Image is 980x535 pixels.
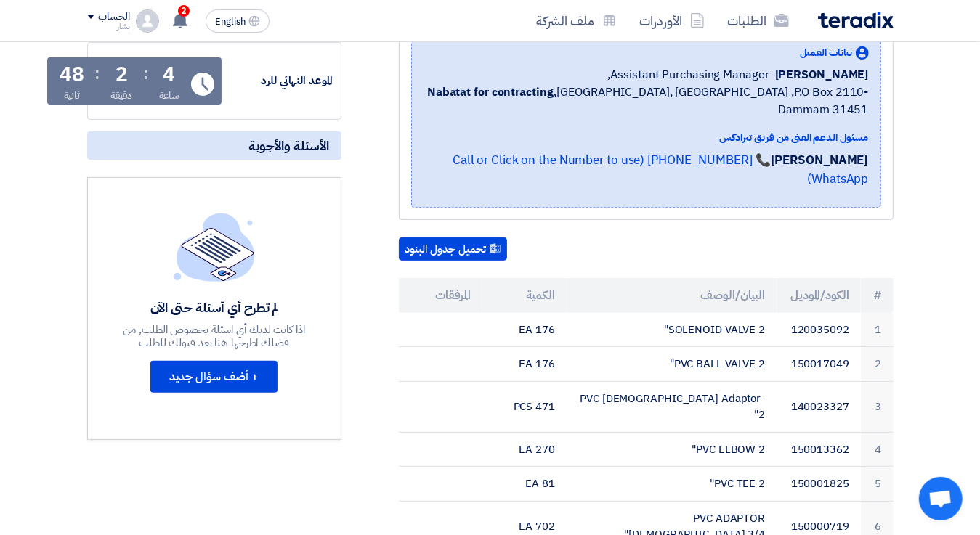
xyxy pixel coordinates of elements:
[108,323,320,349] div: اذا كانت لديك أي اسئلة بخصوص الطلب, من فضلك اطرحها هنا بعد قبولك للطلب
[249,137,330,154] span: الأسئلة والأجوبة
[143,60,148,86] div: :
[818,12,894,28] img: Teradix logo
[567,347,777,382] td: PVC BALL VALVE 2"
[64,88,81,103] div: ثانية
[800,45,853,60] span: بيانات العميل
[427,83,557,101] b: Nabatat for contracting,
[87,23,130,30] div: بشار
[777,347,861,382] td: 150017049
[861,432,894,467] td: 4
[110,88,133,103] div: دقيقة
[482,381,567,432] td: 471 PCS
[482,347,567,382] td: 176 EA
[567,278,777,313] th: البيان/الوصف
[861,313,894,347] td: 1
[777,278,861,313] th: الكود/الموديل
[136,9,159,33] img: profile_test.png
[628,4,716,38] a: الأوردرات
[771,151,869,169] strong: [PERSON_NAME]
[178,5,190,17] span: 2
[424,130,869,145] div: مسئول الدعم الفني من فريق تيرادكس
[777,381,861,432] td: 140023327
[60,65,84,85] div: 48
[108,299,320,316] div: لم تطرح أي أسئلة حتى الآن
[482,278,567,313] th: الكمية
[206,9,270,33] button: English
[174,213,255,281] img: empty_state_list.svg
[861,467,894,502] td: 5
[224,73,333,89] div: الموعد النهائي للرد
[608,66,769,83] span: Assistant Purchasing Manager,
[567,381,777,432] td: PVC [DEMOGRAPHIC_DATA] Adaptor-2"
[777,432,861,467] td: 150013362
[525,4,628,38] a: ملف الشركة
[777,313,861,347] td: 120035092
[777,467,861,502] td: 150001825
[399,237,507,261] button: تحميل جدول البنود
[150,361,278,393] button: + أضف سؤال جديد
[567,467,777,502] td: PVC TEE 2"
[567,313,777,347] td: SOLENOID VALVE 2"
[453,151,869,188] a: 📞 [PHONE_NUMBER] (Call or Click on the Number to use WhatsApp)
[159,88,180,103] div: ساعة
[215,17,246,27] span: English
[861,381,894,432] td: 3
[567,432,777,467] td: PVC ELBOW 2"
[163,65,175,85] div: 4
[424,83,869,118] span: [GEOGRAPHIC_DATA], [GEOGRAPHIC_DATA] ,P.O Box 2110- Dammam 31451
[116,65,128,85] div: 2
[861,278,894,313] th: #
[99,11,130,23] div: الحساب
[482,313,567,347] td: 176 EA
[775,66,869,83] span: [PERSON_NAME]
[399,278,483,313] th: المرفقات
[482,432,567,467] td: 270 EA
[482,467,567,502] td: 81 EA
[919,477,963,520] div: Open chat
[94,60,100,86] div: :
[861,347,894,382] td: 2
[716,4,801,38] a: الطلبات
